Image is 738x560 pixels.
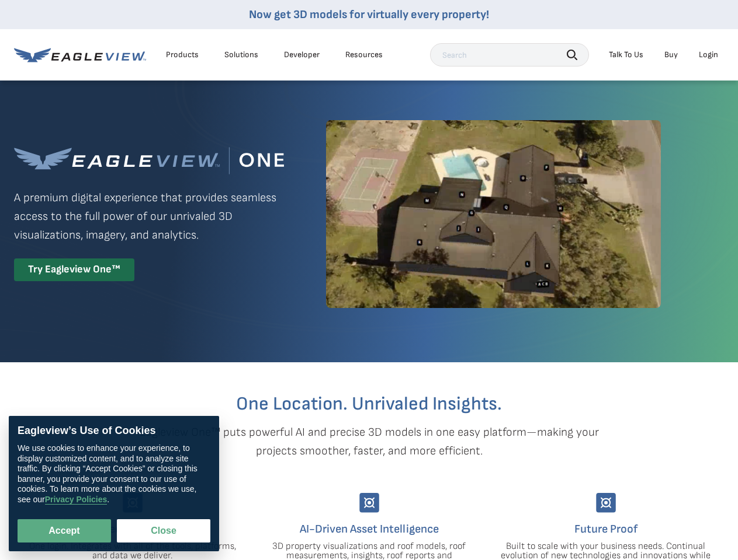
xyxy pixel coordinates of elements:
[664,50,678,60] a: Buy
[117,519,210,542] button: Close
[119,423,619,460] p: Eagleview One™ puts powerful AI and precise 3D models in one easy platform—making your projects s...
[166,50,199,60] div: Products
[359,493,379,513] img: Group-9744.svg
[14,188,284,244] p: A premium digital experience that provides seamless access to the full power of our unrivaled 3D ...
[609,50,643,60] div: Talk To Us
[249,8,489,22] a: Now get 3D models for virtually every property!
[345,50,383,60] div: Resources
[430,43,589,66] input: Search
[18,443,210,505] div: We use cookies to enhance your experience, to display customized content, and to analyze site tra...
[14,258,134,281] div: Try Eagleview One™
[284,50,320,60] a: Developer
[699,50,718,60] div: Login
[23,395,715,414] h2: One Location. Unrivaled Insights.
[596,493,616,513] img: Group-9744.svg
[496,520,715,538] h4: Future Proof
[14,147,284,174] img: Eagleview One™
[18,519,111,542] button: Accept
[45,495,108,505] a: Privacy Policies
[224,50,258,60] div: Solutions
[259,520,479,538] h4: AI-Driven Asset Intelligence
[18,425,210,437] div: Eagleview’s Use of Cookies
